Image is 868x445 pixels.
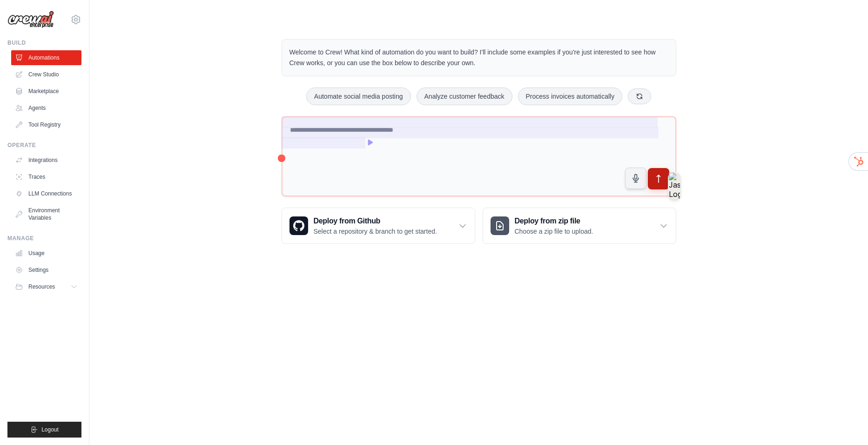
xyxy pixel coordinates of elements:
[7,235,81,242] div: Manage
[515,216,593,227] h3: Deploy from zip file
[314,227,437,236] p: Select a repository & branch to get started.
[7,422,81,438] button: Logout
[518,88,623,105] button: Process invoices automatically
[11,84,81,99] a: Marketplace
[11,263,81,277] a: Settings
[314,216,437,227] h3: Deploy from Github
[11,67,81,82] a: Crew Studio
[7,11,54,28] img: Logo
[840,360,847,367] button: Close walkthrough
[417,88,512,105] button: Analyze customer feedback
[11,279,81,294] button: Resources
[11,186,81,201] a: LLM Connections
[41,426,59,433] span: Logout
[11,246,81,261] a: Usage
[11,50,81,65] a: Automations
[306,88,411,105] button: Automate social media posting
[11,101,81,115] a: Agents
[11,203,81,225] a: Environment Variables
[28,283,55,290] span: Resources
[690,372,834,384] h3: Create an automation
[697,362,716,369] span: Step 1
[7,142,81,149] div: Operate
[7,39,81,47] div: Build
[11,153,81,168] a: Integrations
[690,388,834,418] p: Describe the automation you want to build, select an example option, or use the microphone to spe...
[11,117,81,132] a: Tool Registry
[11,169,81,184] a: Traces
[289,47,668,68] p: Welcome to Crew! What kind of automation do you want to build? I'll include some examples if you'...
[515,227,593,236] p: Choose a zip file to upload.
